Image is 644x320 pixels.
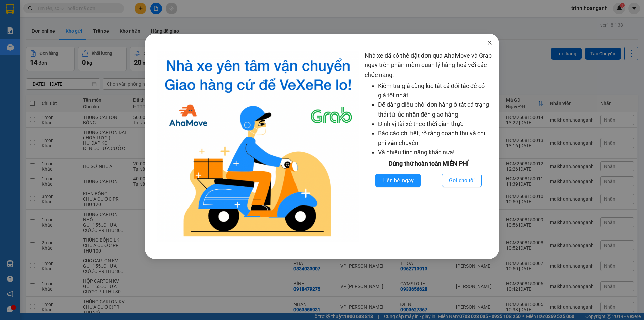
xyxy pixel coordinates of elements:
[487,40,492,45] span: close
[442,174,482,187] button: Gọi cho tôi
[365,159,492,168] div: Dùng thử hoàn toàn MIỄN PHÍ
[157,51,359,242] img: logo
[378,129,492,148] li: Báo cáo chi tiết, rõ ràng doanh thu và chi phí vận chuyển
[378,81,492,100] li: Kiểm tra giá cùng lúc tất cả đối tác để có giá tốt nhất
[382,176,414,185] span: Liên hệ ngay
[378,119,492,129] li: Định vị tài xế theo thời gian thực
[375,174,421,187] button: Liên hệ ngay
[365,51,492,242] div: Nhà xe đã có thể đặt đơn qua AhaMove và Grab ngay trên phần mềm quản lý hàng hoá với các chức năng:
[378,148,492,157] li: Và nhiều tính năng khác nữa!
[480,34,499,52] button: Close
[449,176,475,185] span: Gọi cho tôi
[378,100,492,119] li: Dễ dàng điều phối đơn hàng ở tất cả trạng thái từ lúc nhận đến giao hàng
